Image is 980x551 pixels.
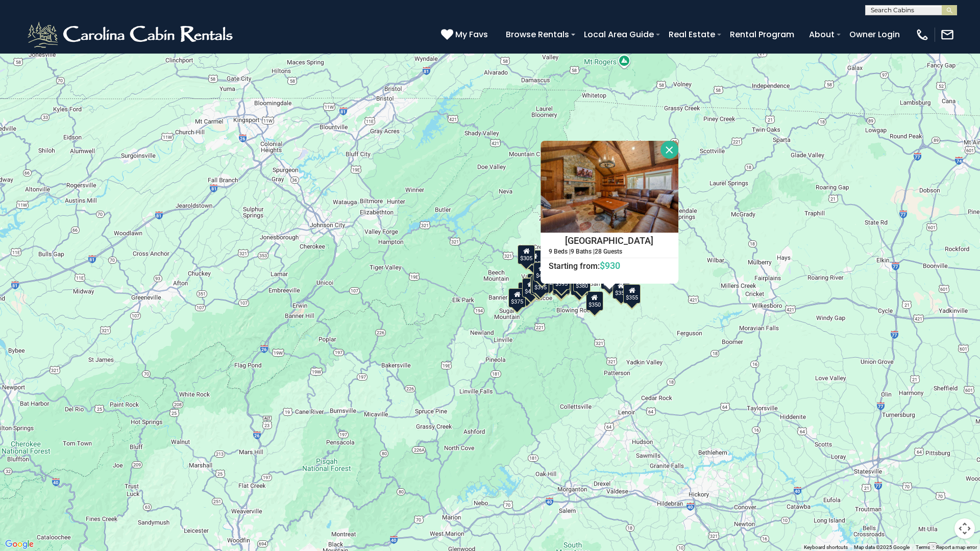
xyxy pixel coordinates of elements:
button: Close [660,141,678,159]
img: mail-regular-white.png [940,28,954,42]
a: Rental Program [725,26,799,43]
a: My Favs [441,28,491,41]
span: My Favs [455,28,488,41]
img: Appalachian Mountain Lodge [541,141,678,233]
img: White-1-2.png [26,19,237,50]
a: Local Area Guide [579,26,659,43]
a: [GEOGRAPHIC_DATA] Starting from: [541,233,678,271]
a: About [804,26,840,43]
a: Owner Login [844,26,905,43]
h6: Starting from: [541,261,678,271]
a: Real Estate [664,26,720,43]
img: phone-regular-white.png [915,28,929,42]
h4: [GEOGRAPHIC_DATA] [541,233,678,248]
a: Browse Rentals [501,26,574,43]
